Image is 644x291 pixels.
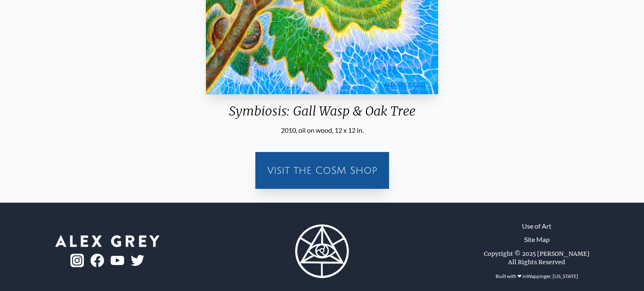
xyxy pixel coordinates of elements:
[70,254,84,267] img: ig-logo.png
[492,270,582,283] div: Built with ❤ in
[203,103,442,125] div: Symbiosis: Gall Wasp & Oak Tree
[484,250,589,258] div: Copyright © 2025 [PERSON_NAME]
[524,234,550,245] a: Site Map
[203,125,442,135] div: 2010, oil on wood, 12 x 12 in.
[508,258,565,266] div: All Rights Reserved
[91,254,104,267] img: fb-logo.png
[522,221,551,231] a: Use of Art
[131,255,144,266] img: twitter-logo.png
[527,273,578,279] a: Wappinger, [US_STATE]
[111,256,124,265] img: youtube-logo.png
[260,157,384,184] a: Visit the CoSM Shop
